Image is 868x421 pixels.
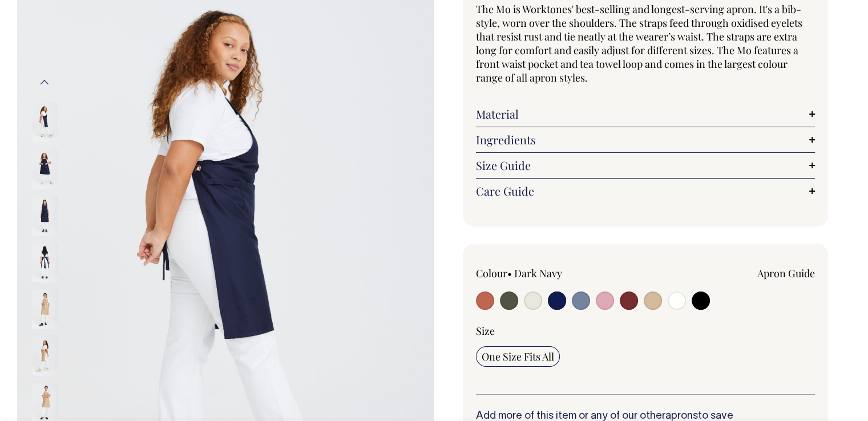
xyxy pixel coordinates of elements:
[476,346,560,367] input: One Size Fits All
[476,184,815,198] a: Care Guide
[32,336,58,376] img: khaki
[757,266,815,280] a: Apron Guide
[32,289,58,329] img: khaki
[507,266,512,280] span: •
[476,107,815,121] a: Material
[476,266,612,280] div: Colour
[36,70,53,96] button: Previous
[665,411,698,421] a: aprons
[476,324,815,338] div: Size
[32,102,58,142] img: dark-navy
[32,149,58,189] img: dark-navy
[476,2,802,84] span: The Mo is Worktones' best-selling and longest-serving apron. It's a bib-style, worn over the shou...
[476,133,815,147] a: Ingredients
[482,350,554,363] span: One Size Fits All
[32,196,58,236] img: dark-navy
[476,159,815,172] a: Size Guide
[514,266,562,280] label: Dark Navy
[32,242,58,282] img: dark-navy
